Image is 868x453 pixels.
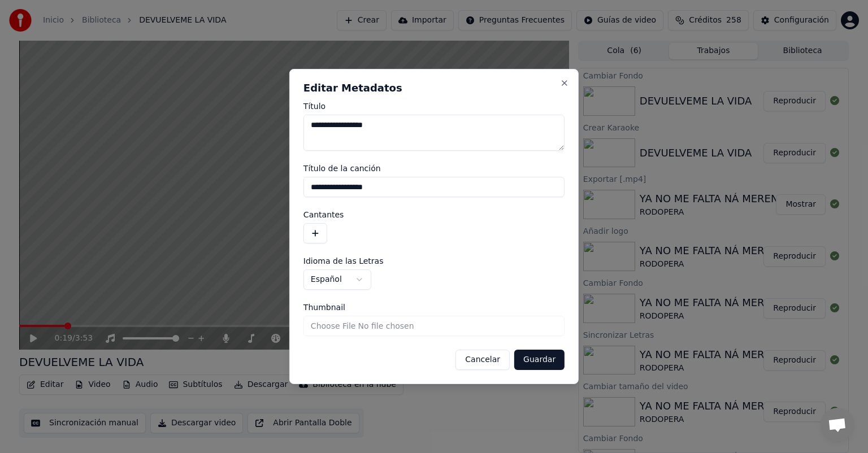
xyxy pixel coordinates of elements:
[303,164,565,172] label: Título de la canción
[303,211,565,219] label: Cantantes
[303,257,384,265] span: Idioma de las Letras
[514,350,565,370] button: Guardar
[303,102,565,110] label: Título
[303,303,345,311] span: Thumbnail
[303,83,565,93] h2: Editar Metadatos
[455,350,510,370] button: Cancelar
